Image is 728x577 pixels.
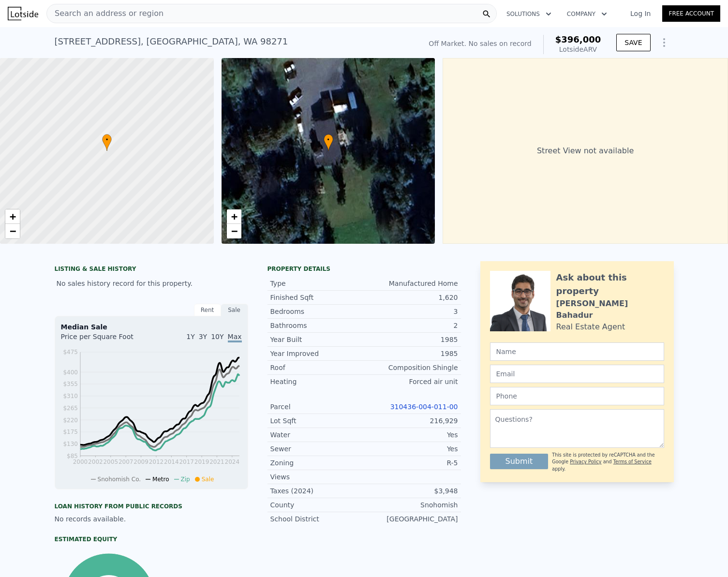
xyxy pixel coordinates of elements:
[616,34,650,51] button: SAVE
[270,444,364,454] div: Sewer
[270,500,364,510] div: County
[570,459,601,464] a: Privacy Policy
[5,209,20,224] a: Zoom in
[490,342,664,361] input: Name
[134,459,149,465] tspan: 2009
[654,33,674,52] button: Show Options
[55,503,248,510] div: Loan history from public records
[231,210,237,222] span: +
[364,307,458,316] div: 3
[267,265,461,273] div: Property details
[55,275,248,292] div: No sales history record for this property.
[364,486,458,496] div: $3,948
[364,444,458,454] div: Yes
[499,5,559,23] button: Solutions
[662,5,720,22] a: Free Account
[270,349,364,358] div: Year Improved
[429,39,531,48] div: Off Market. No sales on record
[10,210,16,222] span: +
[152,476,169,483] span: Metro
[270,514,364,524] div: School District
[364,458,458,468] div: R-5
[270,321,364,330] div: Bathrooms
[199,333,207,340] span: 3Y
[181,476,190,483] span: Zip
[364,335,458,344] div: 1985
[211,333,223,340] span: 10Y
[364,363,458,372] div: Composition Shingle
[63,369,78,376] tspan: $400
[202,476,214,483] span: Sale
[490,387,664,405] input: Phone
[556,271,664,298] div: Ask about this property
[555,44,601,54] div: Lotside ARV
[102,134,112,151] div: •
[179,459,194,465] tspan: 2017
[364,321,458,330] div: 2
[194,304,221,316] div: Rent
[63,405,78,412] tspan: $265
[221,304,248,316] div: Sale
[88,459,103,465] tspan: 2002
[490,365,664,383] input: Email
[364,500,458,510] div: Snohomish
[98,476,141,483] span: Snohomish Co.
[61,322,242,332] div: Median Sale
[227,224,241,238] a: Zoom out
[194,459,209,465] tspan: 2019
[364,293,458,302] div: 1,620
[270,486,364,496] div: Taxes (2024)
[209,459,224,465] tspan: 2021
[55,35,288,48] div: [STREET_ADDRESS] , [GEOGRAPHIC_DATA] , WA 98271
[63,429,78,435] tspan: $175
[228,333,242,342] span: Max
[149,459,163,465] tspan: 2012
[364,279,458,288] div: Manufactured Home
[63,393,78,399] tspan: $310
[619,9,662,18] a: Log In
[552,452,664,473] div: This site is protected by reCAPTCHA and the Google and apply.
[186,333,194,340] span: 1Y
[270,363,364,372] div: Roof
[270,416,364,426] div: Lot Sqft
[364,416,458,426] div: 216,929
[270,279,364,288] div: Type
[270,335,364,344] div: Year Built
[270,472,364,482] div: Views
[324,135,333,144] span: •
[8,7,38,20] img: Lotside
[164,459,179,465] tspan: 2014
[55,514,248,524] div: No records available.
[270,293,364,302] div: Finished Sqft
[443,58,728,244] div: Street View not available
[324,134,333,151] div: •
[63,441,78,447] tspan: $130
[118,459,133,465] tspan: 2007
[555,34,601,44] span: $396,000
[270,430,364,440] div: Water
[227,209,241,224] a: Zoom in
[5,224,20,238] a: Zoom out
[47,8,163,19] span: Search an address or region
[103,459,118,465] tspan: 2005
[270,377,364,386] div: Heating
[63,381,78,387] tspan: $355
[102,135,112,144] span: •
[270,402,364,412] div: Parcel
[556,298,664,321] div: [PERSON_NAME] Bahadur
[559,5,615,23] button: Company
[364,514,458,524] div: [GEOGRAPHIC_DATA]
[390,403,458,411] a: 310436-004-011-00
[63,349,78,355] tspan: $475
[67,453,78,459] tspan: $85
[270,307,364,316] div: Bedrooms
[10,225,16,237] span: −
[364,377,458,386] div: Forced air unit
[73,459,88,465] tspan: 2000
[55,535,248,543] div: Estimated Equity
[231,225,237,237] span: −
[490,454,549,469] button: Submit
[556,321,625,333] div: Real Estate Agent
[63,417,78,424] tspan: $220
[224,459,239,465] tspan: 2024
